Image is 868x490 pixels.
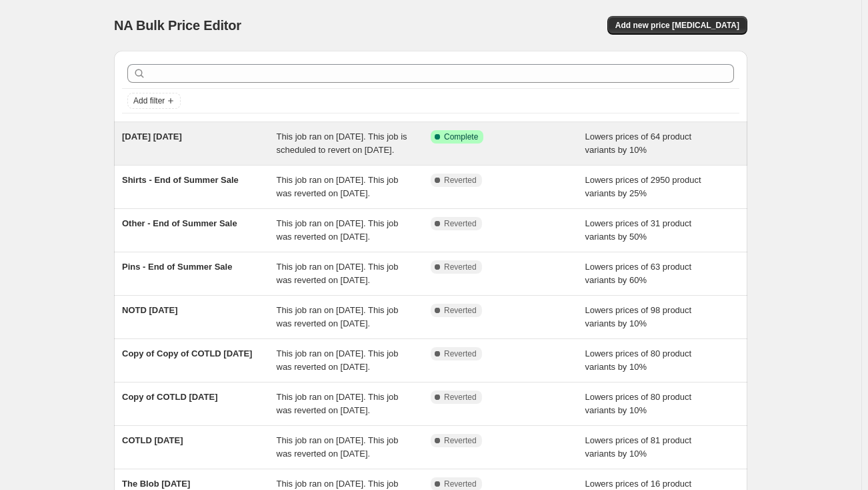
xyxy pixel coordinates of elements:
span: Other - End of Summer Sale [122,218,237,228]
span: Pins - End of Summer Sale [122,262,232,272]
span: [DATE] [DATE] [122,132,182,142]
span: Copy of COTLD [DATE] [122,392,217,402]
span: Lowers prices of 63 product variants by 60% [585,262,692,285]
span: Reverted [444,262,477,272]
span: Lowers prices of 2950 product variants by 25% [585,175,701,198]
span: Reverted [444,305,477,316]
span: Reverted [444,348,477,359]
span: COTLD [DATE] [122,435,183,445]
span: This job ran on [DATE]. This job was reverted on [DATE]. [277,435,399,459]
button: Add new price [MEDICAL_DATA] [607,16,747,35]
span: Reverted [444,175,477,186]
span: Add new price [MEDICAL_DATA] [615,20,739,31]
span: This job ran on [DATE]. This job was reverted on [DATE]. [277,392,399,415]
span: This job ran on [DATE]. This job was reverted on [DATE]. [277,348,399,372]
button: Add filter [127,93,181,109]
span: Complete [444,132,478,142]
span: Lowers prices of 64 product variants by 10% [585,132,692,155]
span: This job ran on [DATE]. This job was reverted on [DATE]. [277,305,399,328]
span: Lowers prices of 80 product variants by 10% [585,348,692,372]
span: Reverted [444,218,477,229]
span: This job ran on [DATE]. This job is scheduled to revert on [DATE]. [277,132,407,155]
span: Lowers prices of 81 product variants by 10% [585,435,692,459]
span: Reverted [444,392,477,403]
span: NOTD [DATE] [122,305,178,315]
span: This job ran on [DATE]. This job was reverted on [DATE]. [277,218,399,242]
span: Reverted [444,435,477,446]
span: Copy of Copy of COTLD [DATE] [122,348,252,358]
span: Shirts - End of Summer Sale [122,175,239,185]
span: This job ran on [DATE]. This job was reverted on [DATE]. [277,175,399,198]
span: This job ran on [DATE]. This job was reverted on [DATE]. [277,262,399,285]
span: Reverted [444,479,477,489]
span: Lowers prices of 98 product variants by 10% [585,305,692,328]
span: NA Bulk Price Editor [114,18,241,33]
span: Lowers prices of 31 product variants by 50% [585,218,692,242]
span: Add filter [133,95,165,106]
span: Lowers prices of 80 product variants by 10% [585,392,692,415]
span: The Blob [DATE] [122,479,190,489]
